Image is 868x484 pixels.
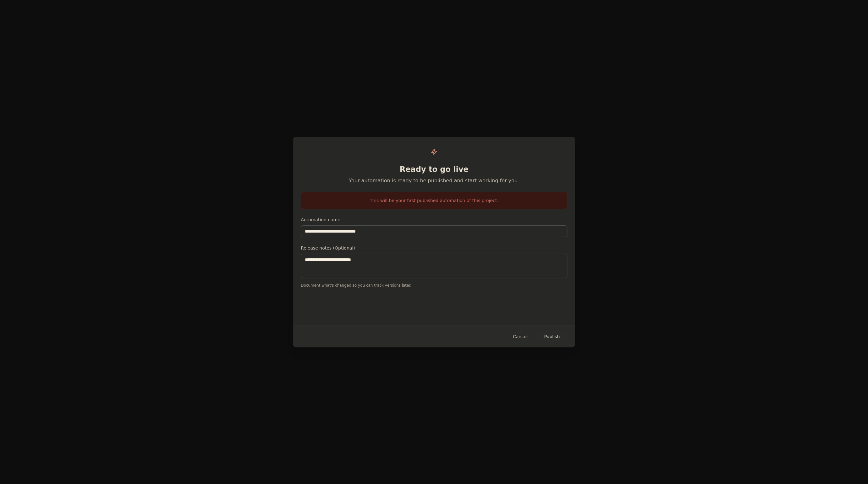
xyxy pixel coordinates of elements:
button: Publish [536,331,567,342]
button: Cancel [508,331,533,342]
label: Release notes (Optional) [301,245,567,251]
p: Document what's changed so you can track versions later. [301,283,567,288]
h1: Ready to go live [301,164,567,174]
p: Your automation is ready to be published and start working for you. [301,177,567,184]
p: This will be your first published automation of this project. [301,197,567,204]
label: Automation name [301,217,567,223]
